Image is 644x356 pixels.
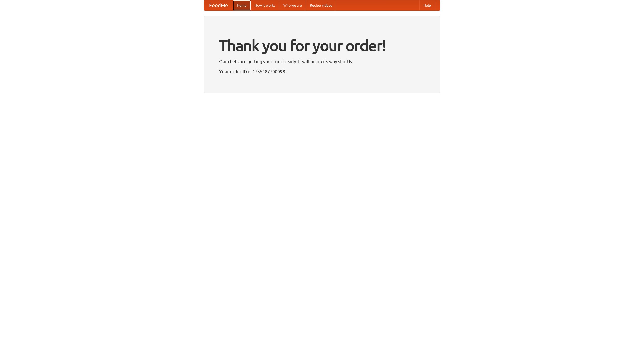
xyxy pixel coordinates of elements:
[279,0,306,10] a: Who we are
[419,0,435,10] a: Help
[219,58,425,65] p: Our chefs are getting your food ready. It will be on its way shortly.
[251,0,279,10] a: How it works
[233,0,251,10] a: Home
[306,0,336,10] a: Recipe videos
[219,33,425,58] h1: Thank you for your order!
[204,0,233,10] a: FoodMe
[219,68,425,75] p: Your order ID is 1755287700098.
